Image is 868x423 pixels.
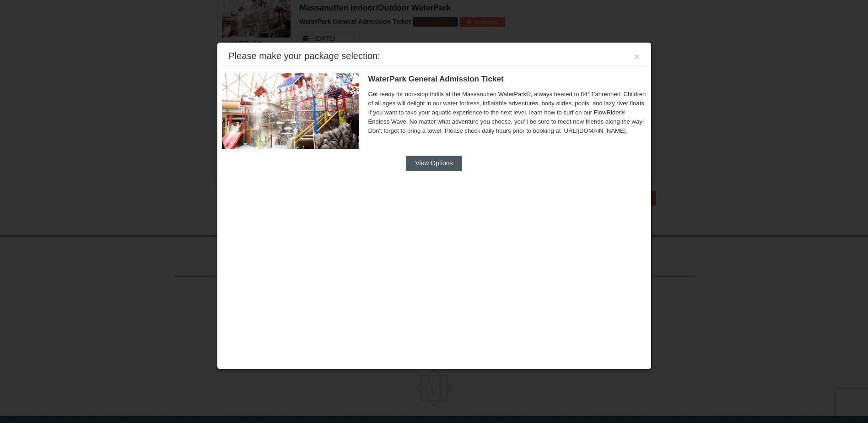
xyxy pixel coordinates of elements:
div: Please make your package selection: [229,51,380,60]
h5: WaterPark General Admission Ticket [368,75,647,84]
img: 6619917-1403-22d2226d.jpg [222,73,359,148]
button: View Options [406,156,462,170]
span: Get ready for non-stop thrills at the Massanutten WaterPark®, always heated to 84° Fahrenheit. Ch... [368,90,647,136]
button: × [634,52,640,61]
